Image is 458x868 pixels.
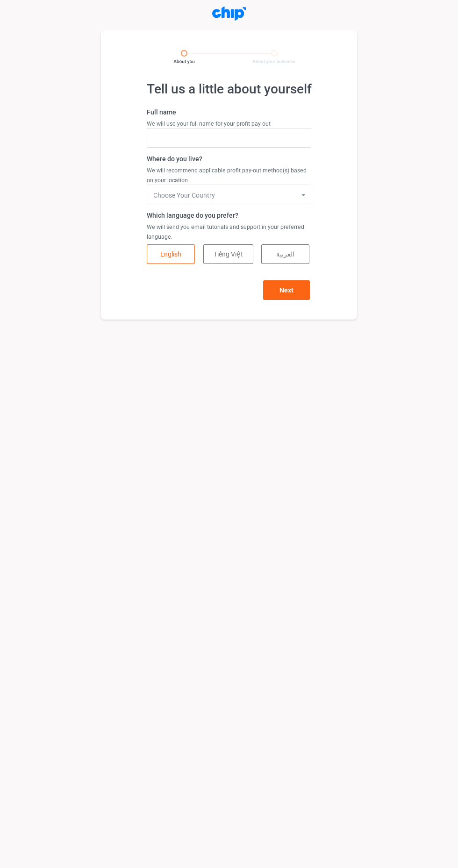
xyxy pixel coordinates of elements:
span: We will send you email tutorials and support in your preferred language. [147,224,304,240]
span: We will use your full name for your profit pay-out [147,121,271,127]
button: العربية [261,244,309,264]
label: Full name [147,107,311,117]
button: Tiếng Việt [203,244,253,264]
button: Next [263,280,310,300]
img: About you [163,50,295,64]
button: English [147,244,195,264]
div: Choose your country [153,191,215,200]
span: We will recommend applicable profit pay-out method(s) based on your location [147,167,307,183]
label: Which language do you prefer? [147,211,311,220]
label: Where do you live? [147,154,311,164]
h1: Tell us a little about yourself [147,81,311,98]
img: Chip [212,7,246,21]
